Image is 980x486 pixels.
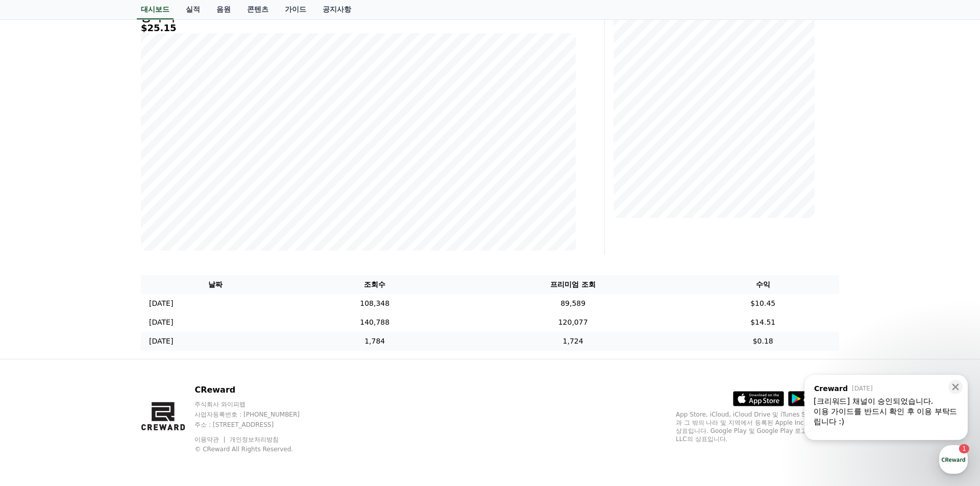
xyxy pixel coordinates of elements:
p: App Store, iCloud, iCloud Drive 및 iTunes Store는 미국과 그 밖의 나라 및 지역에서 등록된 Apple Inc.의 서비스 상표입니다. Goo... [676,410,839,443]
a: 1대화 [67,324,132,349]
h5: $25.15 [141,23,576,33]
th: 날짜 [141,275,290,294]
th: 수익 [687,275,839,294]
p: CReward [194,384,319,396]
p: [DATE] [149,317,173,328]
td: 120,077 [459,313,687,332]
td: 108,348 [290,294,459,313]
td: $0.18 [687,332,839,351]
td: $14.51 [687,313,839,332]
th: 프리미엄 조회 [459,275,687,294]
p: 주소 : [STREET_ADDRESS] [194,421,319,429]
span: 1 [104,323,107,331]
td: 1,784 [290,332,459,351]
p: [DATE] [149,298,173,309]
td: 1,724 [459,332,687,351]
a: 개인정보처리방침 [230,436,279,443]
td: 89,589 [459,294,687,313]
a: 홈 [3,324,67,349]
span: 홈 [32,339,38,347]
span: 설정 [158,339,170,347]
td: 140,788 [290,313,459,332]
p: [DATE] [149,336,173,347]
th: 조회수 [290,275,459,294]
p: 주식회사 와이피랩 [194,400,319,408]
td: $10.45 [687,294,839,313]
p: © CReward All Rights Reserved. [194,445,319,453]
a: 설정 [132,324,196,349]
p: 사업자등록번호 : [PHONE_NUMBER] [194,410,319,419]
span: 대화 [93,339,106,348]
a: 이용약관 [194,436,227,443]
